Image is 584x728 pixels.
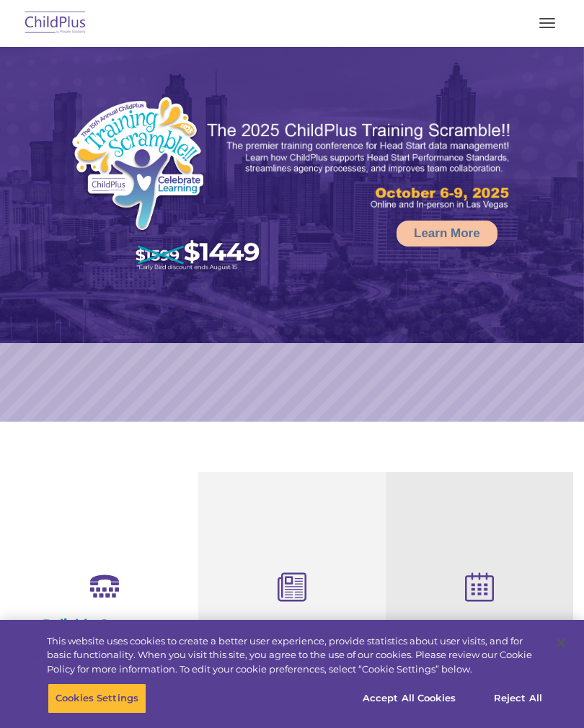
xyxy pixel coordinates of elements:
[397,221,497,247] a: Learn More
[22,6,89,40] img: ChildPlus by Procare Solutions
[397,618,562,634] h4: Free Regional Meetings
[545,627,577,659] button: Close
[473,683,563,714] button: Reject All
[209,618,375,666] h4: Child Development Assessments in ChildPlus
[22,616,187,648] h4: Reliable Customer Support
[48,683,146,714] button: Cookies Settings
[355,683,464,714] button: Accept All Cookies
[47,634,544,677] div: This website uses cookies to create a better user experience, provide statistics about user visit...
